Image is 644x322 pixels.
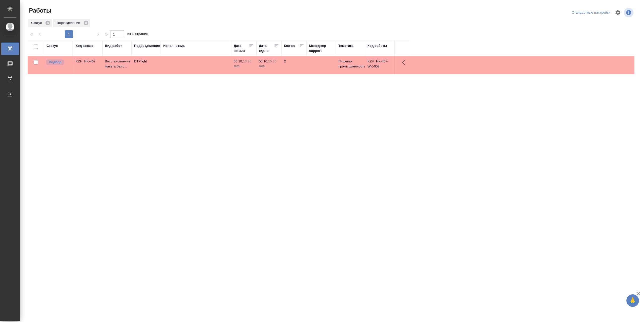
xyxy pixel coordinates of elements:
span: Посмотреть информацию [624,8,634,17]
span: из 1 страниц [127,31,148,38]
div: Можно подбирать исполнителей [45,59,70,66]
p: Восстановление макета без с... [105,59,129,69]
div: Код работы [368,43,387,48]
div: Дата начала [234,43,249,53]
p: 2025 [234,64,254,69]
p: Статус [31,20,44,25]
div: Кол-во [284,43,295,48]
div: Статус [28,19,52,27]
td: DTPlight [132,56,161,74]
div: Дата сдачи [259,43,274,53]
span: 🙏 [628,295,637,306]
div: KZH_HK-467 [76,59,100,64]
div: Тематика [338,43,353,48]
div: split button [571,9,612,17]
p: 06.10, [234,59,243,63]
p: 06.10, [259,59,268,63]
span: Работы [28,7,51,15]
p: 15:30 [268,59,276,63]
div: Статус [47,43,58,48]
div: Код заказа [76,43,93,48]
p: Подразделение [56,20,82,25]
div: Менеджер support [309,43,333,53]
td: KZH_HK-467-WK-008 [365,56,394,74]
div: Исполнитель [163,43,185,48]
td: 2 [281,56,307,74]
p: 2025 [259,64,279,69]
p: Пищевая промышленность [338,59,363,69]
p: Подбор [49,60,61,65]
div: Вид работ [105,43,122,48]
button: 🙏 [626,294,639,307]
p: 13:30 [243,59,251,63]
div: Подразделение [134,43,160,48]
div: Подразделение [53,19,90,27]
span: Настроить таблицу [612,7,624,19]
button: Здесь прячутся важные кнопки [399,56,411,68]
